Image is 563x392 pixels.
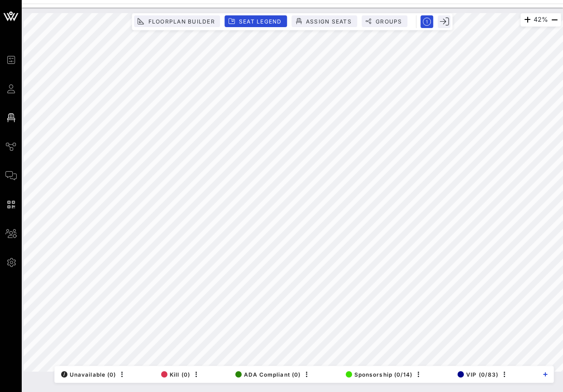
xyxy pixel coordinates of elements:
div: / [61,371,67,378]
button: Sponsorship (0/14) [343,368,412,381]
span: Kill (0) [161,371,190,378]
span: Floorplan Builder [148,18,215,25]
button: ADA Compliant (0) [233,368,301,381]
button: Seat Legend [225,15,287,27]
button: Kill (0) [158,368,190,381]
span: Seat Legend [239,18,282,25]
span: Unavailable (0) [61,371,116,378]
button: Groups [362,15,408,27]
button: Assign Seats [292,15,357,27]
button: VIP (0/83) [455,368,498,381]
span: Sponsorship (0/14) [346,371,412,378]
div: 42% [520,13,561,27]
span: Assign Seats [305,18,352,25]
span: Groups [375,18,402,25]
button: /Unavailable (0) [58,368,116,381]
button: Floorplan Builder [134,15,220,27]
span: ADA Compliant (0) [235,371,301,378]
span: VIP (0/83) [458,371,498,378]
